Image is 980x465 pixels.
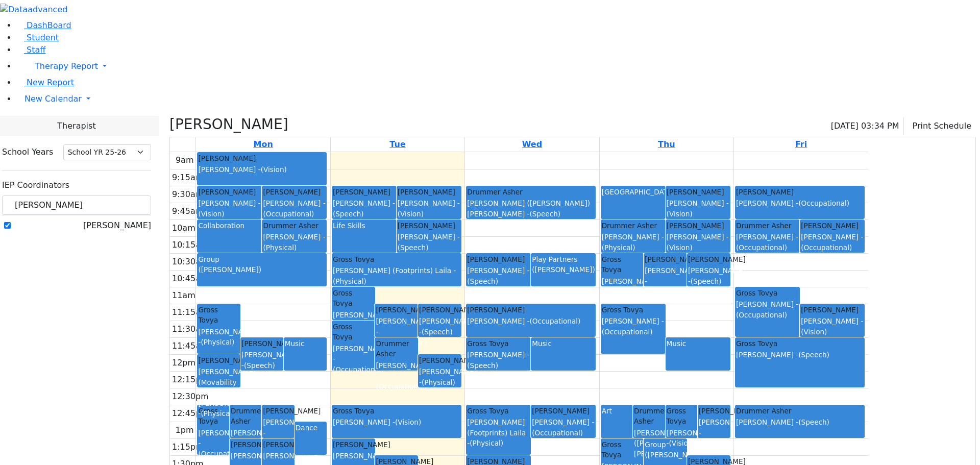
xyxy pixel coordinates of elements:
a: September 11, 2025 [656,137,677,152]
div: [PERSON_NAME] - [198,198,261,219]
span: Student [27,33,59,42]
div: [PERSON_NAME] [699,406,729,416]
span: (Occupational) [736,243,787,252]
div: [PERSON_NAME] - [736,198,864,208]
span: (Occupational) [736,311,787,319]
div: [PERSON_NAME] [467,254,530,264]
div: 11:15am [170,306,211,319]
label: IEP Coordinators [2,179,69,191]
div: [PERSON_NAME] - [231,428,261,449]
span: (Speech) [467,361,498,370]
div: [PERSON_NAME] - [376,360,417,391]
span: (Vision) [398,210,424,218]
div: Gross Tovya [736,338,864,349]
div: 11:45am [170,340,211,352]
div: [PERSON_NAME] - [333,198,396,219]
span: (Occupational) [529,317,580,325]
div: [PERSON_NAME] - [398,232,460,253]
div: 1pm [174,424,196,436]
span: (Vision) [669,439,695,447]
div: [PERSON_NAME] [398,221,460,231]
div: Dance [296,423,326,433]
div: [PERSON_NAME] - [801,316,864,337]
span: (Occupational) [333,365,384,374]
span: (Speech) [333,210,364,218]
div: [PERSON_NAME] - [602,232,665,253]
span: (Speech) [529,210,560,218]
a: September 10, 2025 [520,137,544,152]
span: (Speech) [422,328,453,336]
div: [PERSON_NAME] [198,187,261,197]
div: [PERSON_NAME] - [241,350,283,371]
span: (Physical) [201,338,234,346]
span: (Physical) [333,277,366,285]
span: (Occupational) [376,382,427,390]
div: [PERSON_NAME] - [736,417,864,427]
div: [PERSON_NAME] (Footprints) Laila - [333,265,460,286]
div: [PERSON_NAME] - [667,232,729,253]
span: New Report [27,78,74,87]
div: Collaboration [198,221,261,231]
div: Gross Tovya [333,322,374,342]
div: Music [285,338,326,349]
div: [PERSON_NAME] - [419,366,460,387]
div: 1:15pm [170,441,206,453]
a: September 9, 2025 [387,137,407,152]
div: [PERSON_NAME] [376,305,417,315]
div: [PERSON_NAME] [645,254,686,264]
a: New Calendar [16,89,980,109]
label: [PERSON_NAME] [83,219,151,232]
div: 11:30am [170,323,211,335]
span: (Physical) [602,243,635,252]
div: Drummer Asher [736,221,799,231]
div: [PERSON_NAME] - [736,299,799,320]
span: (Occupational) [198,450,249,458]
div: [PERSON_NAME] [333,187,396,197]
div: [PERSON_NAME] - [398,198,460,219]
div: [PERSON_NAME] [419,305,460,315]
div: 10am [170,222,198,234]
div: [PERSON_NAME] - [801,232,864,253]
div: [PERSON_NAME] - [699,417,729,448]
span: (Occupational) [798,199,849,207]
span: (Occupational) [532,429,583,437]
div: Gross Tovya [467,406,530,416]
a: September 12, 2025 [793,137,809,152]
span: (Occupational) [263,210,314,218]
div: Drummer Asher [736,406,864,416]
div: Gross Tovya [333,406,460,416]
span: (Speech) [798,351,829,359]
div: 11am [170,289,198,302]
div: [PERSON_NAME] - [667,428,697,449]
div: 9:15am [170,172,205,184]
div: 12:45pm [170,407,211,420]
a: DashBoard [16,20,71,30]
div: 12pm [170,357,198,369]
div: [PERSON_NAME] [419,355,460,365]
span: (Speech) [798,418,829,426]
span: New Calendar [24,94,82,104]
div: Drummer Asher [263,221,326,231]
div: [PERSON_NAME] - [198,327,239,348]
div: [PERSON_NAME] [241,338,283,349]
div: [PERSON_NAME] - [333,417,460,427]
div: Gross Tovya [467,338,530,349]
span: DashBoard [27,20,71,30]
div: Gross Tovya [667,406,697,427]
div: [PERSON_NAME] - [333,310,374,331]
div: ([PERSON_NAME]) [645,450,686,460]
span: (Speech) [244,361,275,370]
div: [PERSON_NAME] [198,355,239,365]
div: [PERSON_NAME] [198,153,326,163]
div: Music [667,338,729,349]
div: 10:45am [170,273,211,285]
div: [PERSON_NAME] [801,221,864,231]
div: [PERSON_NAME] [736,187,864,197]
span: (Occupational) [699,439,750,447]
div: 12:15pm [170,374,211,386]
div: [PERSON_NAME] - [198,164,326,175]
div: [PERSON_NAME] [263,439,293,450]
div: Drummer Asher [602,221,665,231]
div: Gross Tovya [602,305,665,315]
div: [PERSON_NAME] [667,187,729,197]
